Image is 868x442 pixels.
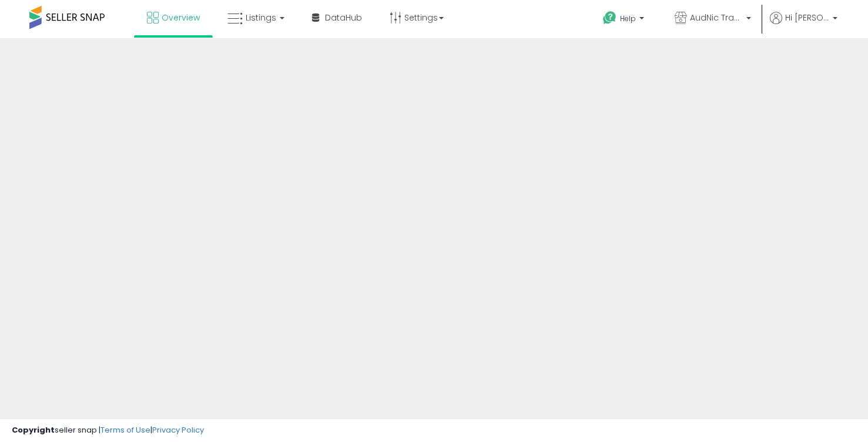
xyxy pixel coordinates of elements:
span: Overview [162,12,200,24]
div: seller snap | | [12,425,204,436]
i: Get Help [602,11,617,25]
span: DataHub [325,12,362,24]
strong: Copyright [12,424,55,436]
span: Help [620,14,636,24]
a: Terms of Use [100,424,150,436]
span: AudNic Traders LLC [690,12,743,24]
a: Help [594,2,656,38]
a: Privacy Policy [152,424,204,436]
span: Listings [246,12,276,24]
a: Hi [PERSON_NAME] [770,12,837,38]
span: Hi [PERSON_NAME] [785,12,829,24]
